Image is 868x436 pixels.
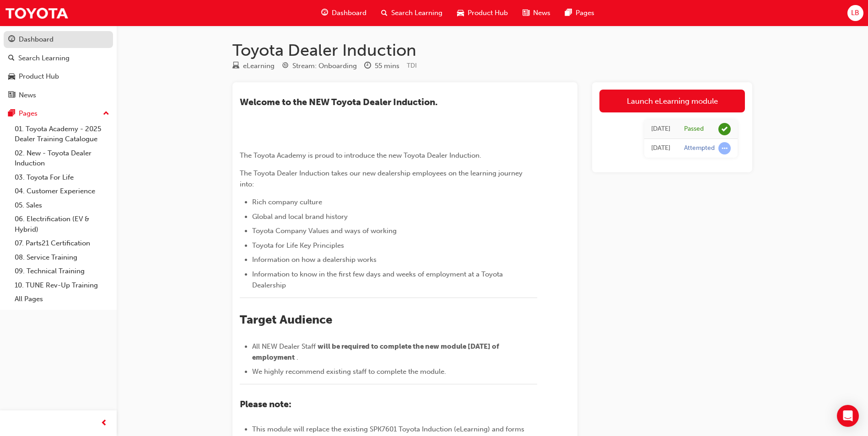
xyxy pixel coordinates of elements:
[252,342,501,362] span: will be required to complete the new module [DATE] of employment
[240,313,332,327] span: Target Audience
[252,270,505,289] span: Information to know in the first few days and weeks of employment at a Toyota Dealership
[252,255,377,264] span: Information on how a dealership works
[8,36,15,44] span: guage-icon
[252,241,344,250] span: Toyota for Life Key Principles
[651,124,670,134] div: Thu Jun 26 2025 15:27:34 GMT+1000 (Australian Eastern Standard Time)
[103,108,109,120] span: up-icon
[375,61,399,71] div: 55 mins
[407,62,417,69] span: Learning resource code
[4,29,113,105] button: DashboardSearch LearningProduct HubNews
[292,61,357,71] div: Stream: Onboarding
[19,71,59,82] div: Product Hub
[297,353,298,362] span: .
[851,8,859,18] span: LB
[364,62,371,70] span: clock-icon
[240,97,437,107] span: ​Welcome to the NEW Toyota Dealer Induction.
[314,4,374,22] a: guage-iconDashboard
[533,8,550,18] span: News
[11,236,113,250] a: 07. Parts21 Certification
[4,68,113,85] a: Product Hub
[321,7,328,19] span: guage-icon
[11,170,113,185] a: 03. Toyota For Life
[11,292,113,306] a: All Pages
[837,405,859,427] div: Open Intercom Messenger
[558,4,602,22] a: pages-iconPages
[4,105,113,122] button: Pages
[684,125,704,133] div: Passed
[364,60,399,72] div: Duration
[240,151,481,160] span: The Toyota Academy is proud to introduce the new Toyota Dealer Induction.
[11,184,113,198] a: 04. Customer Experience
[19,90,36,101] div: News
[523,7,529,19] span: news-icon
[4,87,113,104] a: News
[8,91,15,100] span: news-icon
[684,144,715,153] div: Attempted
[232,40,752,60] h1: Toyota Dealer Induction
[332,8,367,18] span: Dashboard
[11,212,113,236] a: 06. Electrification (EV & Hybrid)
[243,61,275,71] div: eLearning
[5,3,69,23] img: Trak
[381,7,388,19] span: search-icon
[252,342,316,351] span: All NEW Dealer Staff
[718,142,731,154] span: learningRecordVerb_ATTEMPT-icon
[282,62,289,70] span: target-icon
[11,250,113,265] a: 08. Service Training
[18,53,70,64] div: Search Learning
[515,4,558,22] a: news-iconNews
[19,34,54,45] div: Dashboard
[8,73,15,81] span: car-icon
[11,264,113,278] a: 09. Technical Training
[282,60,357,72] div: Stream
[457,7,464,19] span: car-icon
[101,418,108,429] span: prev-icon
[8,54,15,63] span: search-icon
[232,60,275,72] div: Type
[19,108,38,119] div: Pages
[11,278,113,292] a: 10. TUNE Rev-Up Training
[468,8,508,18] span: Product Hub
[374,4,450,22] a: search-iconSearch Learning
[8,110,15,118] span: pages-icon
[240,399,291,409] span: Please note:
[565,7,572,19] span: pages-icon
[651,143,670,154] div: Wed Jun 25 2025 13:25:42 GMT+1000 (Australian Eastern Standard Time)
[232,62,239,70] span: learningResourceType_ELEARNING-icon
[450,4,515,22] a: car-iconProduct Hub
[252,367,446,376] span: We highly recommend existing staff to complete the module.
[847,5,863,21] button: LB
[240,169,524,188] span: The Toyota Dealer Induction takes our new dealership employees on the learning journey into:
[4,31,113,48] a: Dashboard
[11,146,113,170] a: 02. New - Toyota Dealer Induction
[11,198,113,213] a: 05. Sales
[11,122,113,146] a: 01. Toyota Academy - 2025 Dealer Training Catalogue
[4,50,113,67] a: Search Learning
[576,8,594,18] span: Pages
[252,198,322,206] span: Rich company culture
[252,227,397,235] span: Toyota Company Values and ways of working
[599,90,745,112] a: Launch eLearning module
[391,8,442,18] span: Search Learning
[718,123,731,135] span: learningRecordVerb_PASS-icon
[252,213,348,221] span: Global and local brand history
